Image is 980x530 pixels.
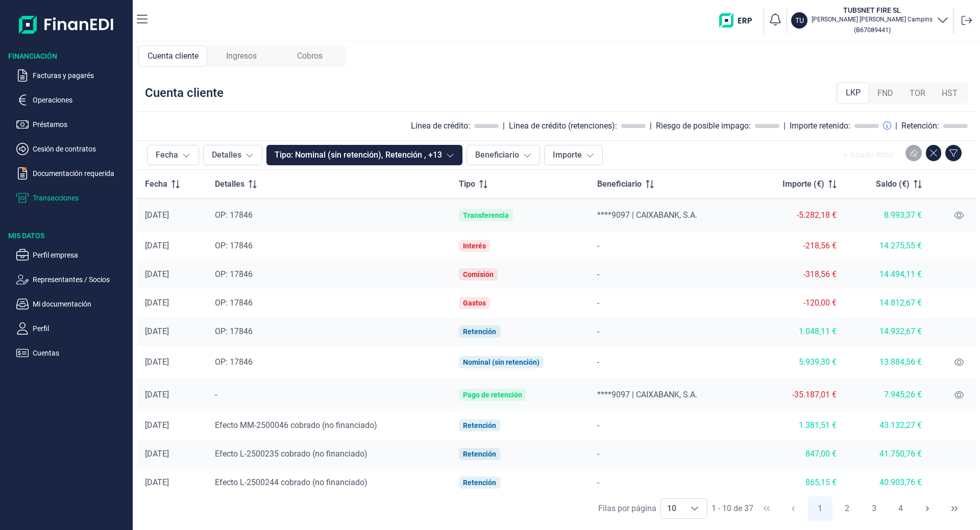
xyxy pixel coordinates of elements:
span: ****9097 | CAIXABANK, S.A. [597,390,697,399]
div: [DATE] [145,390,199,400]
span: Efecto MM-2500046 cobrado (no financiado) [215,420,377,430]
button: Page 1 [808,496,832,521]
div: [DATE] [145,210,199,220]
button: Next Page [915,496,940,521]
span: Detalles [215,178,244,190]
small: Copiar cif [854,26,891,34]
span: OP: 17846 [215,357,253,367]
button: Mi documentación [16,298,129,310]
div: Línea de crédito: [411,121,470,131]
span: 10 [661,499,682,518]
div: Pago de retención [463,391,522,399]
p: Perfil empresa [33,249,129,261]
span: - [597,477,599,487]
div: Retención [463,450,496,458]
button: Facturas y pagarés [16,69,129,82]
div: | [895,120,897,132]
span: Tipo [459,178,475,190]
div: Retención [463,327,496,336]
span: Cobros [297,50,323,62]
div: 40.903,76 € [853,477,922,488]
span: ****9097 | CAIXABANK, S.A. [597,210,697,220]
p: Préstamos [33,118,129,131]
img: Logo de aplicación [19,8,114,41]
div: HST [934,83,966,104]
div: LKP [837,82,869,104]
img: erp [719,13,759,28]
button: Fecha [147,145,199,165]
div: | [783,120,786,132]
p: TU [795,15,804,26]
div: 1.381,51 € [756,420,837,431]
div: -218,56 € [756,241,837,251]
button: Cuentas [16,347,129,359]
div: 847,00 € [756,449,837,459]
div: Gastos [463,299,486,307]
div: -35.187,01 € [756,390,837,400]
p: Mi documentación [33,298,129,310]
span: OP: 17846 [215,241,253,250]
div: 14.494,11 € [853,269,922,280]
div: Importe retenido: [790,121,850,131]
div: Interés [463,242,486,250]
p: Cesión de contratos [33,143,129,155]
div: 865,15 € [756,477,837,488]
span: Efecto L-2500235 cobrado (no financiado) [215,449,367,459]
button: Perfil [16,322,129,335]
button: Beneficiario [467,145,540,165]
span: - [597,449,599,459]
span: OP: 17846 [215,269,253,279]
div: 14.932,67 € [853,326,922,337]
button: Operaciones [16,94,129,106]
p: Documentación requerida [33,167,129,180]
span: Importe (€) [782,178,824,190]
div: Cobros [276,45,344,67]
span: OP: 17846 [215,298,253,308]
p: Representantes / Socios [33,273,129,286]
div: Retención [463,478,496,487]
div: Nominal (sin retención) [463,358,540,366]
span: TOR [910,87,925,99]
div: 7.945,26 € [853,390,922,400]
div: 14.812,67 € [853,298,922,308]
div: [DATE] [145,326,199,337]
div: [DATE] [145,420,199,431]
div: Línea de crédito (retenciones): [509,121,617,131]
div: | [650,120,652,132]
span: - [215,390,217,399]
div: Comisión [463,270,494,279]
div: Riesgo de posible impago: [656,121,751,131]
div: [DATE] [145,449,199,459]
div: [DATE] [145,477,199,488]
button: Last Page [942,496,967,521]
div: Choose [682,499,707,518]
div: [DATE] [145,241,199,251]
p: Facturas y pagarés [33,69,129,82]
span: - [597,420,599,430]
div: -318,56 € [756,269,837,280]
p: Perfil [33,322,129,335]
span: - [597,326,599,336]
span: - [597,269,599,279]
div: Cuenta cliente [139,45,207,67]
span: HST [942,87,958,99]
div: 1.048,11 € [756,326,837,337]
div: [DATE] [145,357,199,367]
div: 5.939,30 € [756,357,837,367]
span: Efecto L-2500244 cobrado (no financiado) [215,477,367,487]
div: 13.884,56 € [853,357,922,367]
button: Documentación requerida [16,167,129,180]
div: [DATE] [145,298,199,308]
span: OP: 17846 [215,210,253,220]
div: FND [869,83,901,104]
div: | [503,120,505,132]
h3: TUBSNET FIRE SL [812,5,933,15]
div: Ingresos [207,45,276,67]
span: 1 - 10 de 37 [712,504,753,513]
button: Tipo: Nominal (sin retención), Retención , +13 [266,145,462,165]
div: 8.993,37 € [853,210,922,220]
div: Retención [463,421,496,430]
button: Detalles [203,145,262,165]
div: Transferencia [463,211,509,219]
div: -5.282,18 € [756,210,837,220]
